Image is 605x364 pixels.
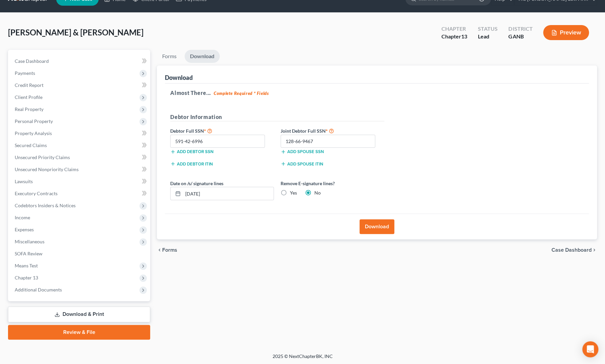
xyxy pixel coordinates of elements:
[290,190,297,196] label: Yes
[441,33,467,40] div: Chapter
[441,25,467,33] div: Chapter
[9,151,150,163] a: Unsecured Priority Claims
[15,82,43,88] span: Credit Report
[15,251,42,256] span: SOFA Review
[9,163,150,175] a: Unsecured Nonpriority Claims
[8,325,150,340] a: Review & File
[15,106,43,112] span: Real Property
[15,94,42,100] span: Client Profile
[281,180,384,187] label: Remove E-signature lines?
[15,58,49,64] span: Case Dashboard
[15,178,33,184] span: Lawsuits
[15,227,34,232] span: Expenses
[9,248,150,260] a: SOFA Review
[15,118,53,124] span: Personal Property
[551,247,597,253] a: Case Dashboard chevron_right
[8,307,150,322] a: Download & Print
[15,203,76,208] span: Codebtors Insiders & Notices
[478,25,498,33] div: Status
[15,130,52,136] span: Property Analysis
[543,25,589,40] button: Preview
[551,247,592,253] span: Case Dashboard
[167,127,277,135] label: Debtor Full SSN
[15,191,58,196] span: Executory Contracts
[478,33,498,40] div: Lead
[508,33,532,40] div: GANB
[281,149,324,154] button: Add spouse SSN
[281,161,323,166] button: Add spouse ITIN
[15,70,35,76] span: Payments
[15,263,38,268] span: Means Test
[9,55,150,67] a: Case Dashboard
[185,50,220,63] a: Download
[15,142,47,148] span: Secured Claims
[582,341,598,357] div: Open Intercom Messenger
[183,187,274,200] input: MM/DD/YYYY
[214,91,269,96] strong: Complete Required * Fields
[592,247,597,253] i: chevron_right
[170,89,584,97] h5: Almost There...
[162,247,177,253] span: Forms
[461,33,467,39] span: 13
[170,149,213,154] button: Add debtor SSN
[9,79,150,91] a: Credit Report
[277,127,388,135] label: Joint Debtor Full SSN
[360,219,394,234] button: Download
[9,175,150,188] a: Lawsuits
[8,27,143,37] span: [PERSON_NAME] & [PERSON_NAME]
[15,215,30,220] span: Income
[9,188,150,200] a: Executory Contracts
[281,135,375,148] input: XXX-XX-XXXX
[157,247,162,253] i: chevron_left
[170,113,384,121] h5: Debtor Information
[157,247,186,253] button: chevron_left Forms
[508,25,532,33] div: District
[170,135,265,148] input: XXX-XX-XXXX
[165,74,193,82] div: Download
[170,180,223,187] label: Date on /s/ signature lines
[15,154,70,160] span: Unsecured Priority Claims
[15,239,44,244] span: Miscellaneous
[15,287,62,292] span: Additional Documents
[15,275,38,280] span: Chapter 13
[9,139,150,151] a: Secured Claims
[15,166,79,172] span: Unsecured Nonpriority Claims
[9,127,150,139] a: Property Analysis
[157,50,182,63] a: Forms
[170,161,213,166] button: Add debtor ITIN
[314,190,321,196] label: No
